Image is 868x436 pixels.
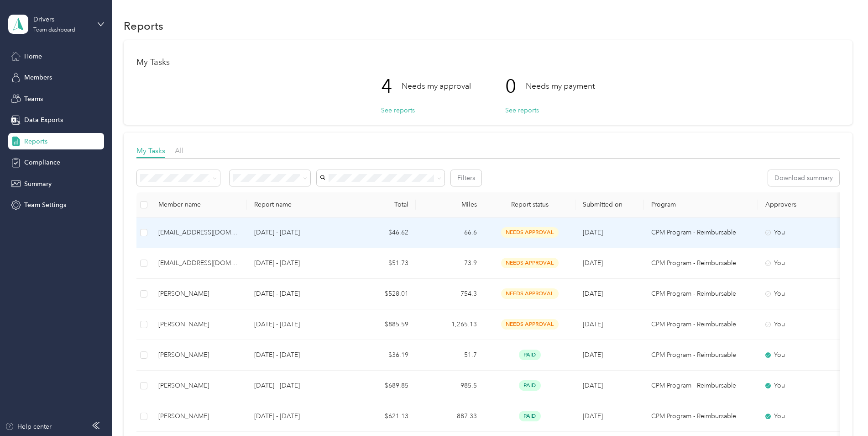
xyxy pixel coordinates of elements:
h1: My Tasks [136,58,840,67]
span: Teams [24,94,43,104]
th: Report name [247,192,347,218]
td: 73.9 [416,248,484,279]
p: 4 [381,67,402,106]
div: Total [355,201,408,208]
span: Members [24,73,52,82]
span: needs approval [501,319,559,330]
th: Member name [151,192,247,218]
span: Compliance [24,158,60,167]
p: [DATE] - [DATE] [254,381,340,391]
p: CPM Program - Reimbursable [651,258,751,268]
span: [DATE] [583,229,603,236]
button: Download summary [768,170,839,186]
th: Approvers [758,192,849,218]
p: [DATE] - [DATE] [254,411,340,421]
p: [DATE] - [DATE] [254,289,340,299]
p: CPM Program - Reimbursable [651,411,751,421]
td: $51.73 [347,248,416,279]
td: 66.6 [416,218,484,248]
td: $36.19 [347,340,416,371]
span: [DATE] [583,382,603,389]
div: You [765,319,842,330]
div: [EMAIL_ADDRESS][DOMAIN_NAME] [158,258,240,268]
div: You [765,289,842,299]
p: CPM Program - Reimbursable [651,289,751,299]
div: You [765,381,842,391]
p: CPM Program - Reimbursable [651,228,751,238]
td: CPM Program - Reimbursable [644,279,758,309]
td: 1,265.13 [416,309,484,340]
span: [DATE] [583,259,603,267]
button: See reports [505,106,539,115]
span: [DATE] [583,290,603,298]
th: Program [644,192,758,218]
th: Submitted on [575,192,644,218]
div: [PERSON_NAME] [158,319,240,330]
div: You [765,411,842,421]
span: needs approval [501,258,559,268]
p: [DATE] - [DATE] [254,228,340,238]
p: CPM Program - Reimbursable [651,381,751,391]
td: $46.62 [347,218,416,248]
p: CPM Program - Reimbursable [651,350,751,360]
div: [PERSON_NAME] [158,289,240,299]
span: [DATE] [583,351,603,359]
span: [DATE] [583,412,603,420]
td: 51.7 [416,340,484,371]
button: Help center [5,422,52,431]
td: CPM Program - Reimbursable [644,309,758,340]
td: 754.3 [416,279,484,309]
p: Needs my payment [526,80,595,92]
h1: Reports [124,21,163,31]
span: My Tasks [136,146,165,155]
div: You [765,258,842,268]
td: CPM Program - Reimbursable [644,340,758,371]
td: CPM Program - Reimbursable [644,401,758,432]
span: paid [519,350,541,360]
td: CPM Program - Reimbursable [644,248,758,279]
iframe: Everlance-gr Chat Button Frame [817,385,868,436]
td: $689.85 [347,371,416,401]
span: Team Settings [24,200,66,210]
span: Reports [24,137,47,146]
button: Filters [451,170,481,186]
p: Needs my approval [402,80,471,92]
span: Report status [492,201,568,208]
td: $528.01 [347,279,416,309]
td: 887.33 [416,401,484,432]
td: $885.59 [347,309,416,340]
span: needs approval [501,288,559,299]
span: paid [519,380,541,391]
span: Data Exports [24,115,63,125]
span: All [175,146,183,155]
div: [PERSON_NAME] [158,350,240,360]
td: CPM Program - Reimbursable [644,218,758,248]
td: $621.13 [347,401,416,432]
div: [PERSON_NAME] [158,411,240,421]
button: See reports [381,106,415,115]
p: [DATE] - [DATE] [254,350,340,360]
div: Drivers [33,15,90,24]
div: You [765,350,842,360]
p: [DATE] - [DATE] [254,319,340,330]
div: [PERSON_NAME] [158,381,240,391]
span: needs approval [501,227,559,238]
div: Member name [158,201,240,208]
p: [DATE] - [DATE] [254,258,340,268]
p: CPM Program - Reimbursable [651,319,751,330]
div: Team dashboard [33,27,75,33]
td: 985.5 [416,371,484,401]
span: Summary [24,179,52,189]
div: [EMAIL_ADDRESS][DOMAIN_NAME] [158,228,240,238]
span: Home [24,52,42,61]
td: CPM Program - Reimbursable [644,371,758,401]
div: Miles [423,201,477,208]
p: 0 [505,67,526,106]
span: paid [519,411,541,421]
div: You [765,228,842,238]
span: [DATE] [583,320,603,328]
